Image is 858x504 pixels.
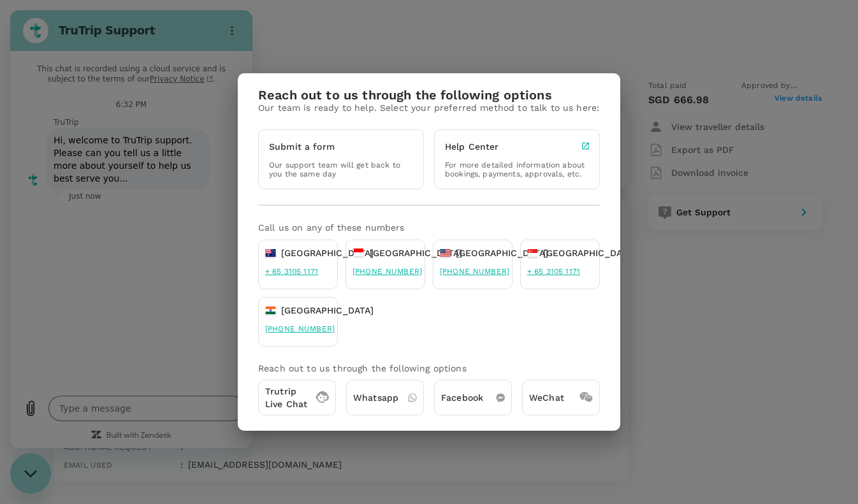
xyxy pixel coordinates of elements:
p: [GEOGRAPHIC_DATA] [370,247,463,259]
p: Our team is ready to help. Select your preferred method to talk to us here: [258,101,600,114]
p: Reach out to us through the following options [258,362,600,375]
p: Our support team will get back to you the same day [269,161,413,178]
p: Just now [59,181,91,191]
p: [GEOGRAPHIC_DATA] [456,247,549,259]
a: [PHONE_NUMBER] [440,267,509,276]
p: [GEOGRAPHIC_DATA] [281,304,374,317]
button: Upload file [8,385,33,411]
a: + 65 3105 1171 [265,267,318,276]
p: For more detailed information about bookings, payments, approvals, etc. [445,161,589,178]
a: Built with Zendesk: Visit the Zendesk website in a new tab [96,422,161,430]
p: Whatsapp [353,391,398,404]
a: [PHONE_NUMBER] [265,324,335,333]
p: 6:32 PM [106,89,136,99]
p: Trutrip Live Chat [265,385,307,410]
span: Hi, welcome to TruTrip support. Please can you tell us a little more about yourself to help us be... [38,119,196,180]
a: + 65 3105 1171 [527,267,580,276]
p: [GEOGRAPHIC_DATA] [281,247,374,259]
button: Options menu [209,8,235,33]
p: [GEOGRAPHIC_DATA] [543,247,636,259]
p: TruTrip [43,107,240,117]
p: Facebook [441,391,483,404]
p: Help Center [445,140,499,153]
a: [PHONE_NUMBER] [353,267,422,276]
a: Privacy Notice(opens in a new tab) [140,64,203,73]
p: Call us on any of these numbers [258,221,600,234]
p: Submit a form [269,140,335,153]
h2: TruTrip Support [48,13,204,28]
svg: (opens in a new tab) [194,66,203,72]
p: WeChat [529,391,564,404]
p: This chat is recorded using a cloud service and is subject to the terms of our . [13,54,229,74]
h6: Reach out to us through the following options [258,89,600,101]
